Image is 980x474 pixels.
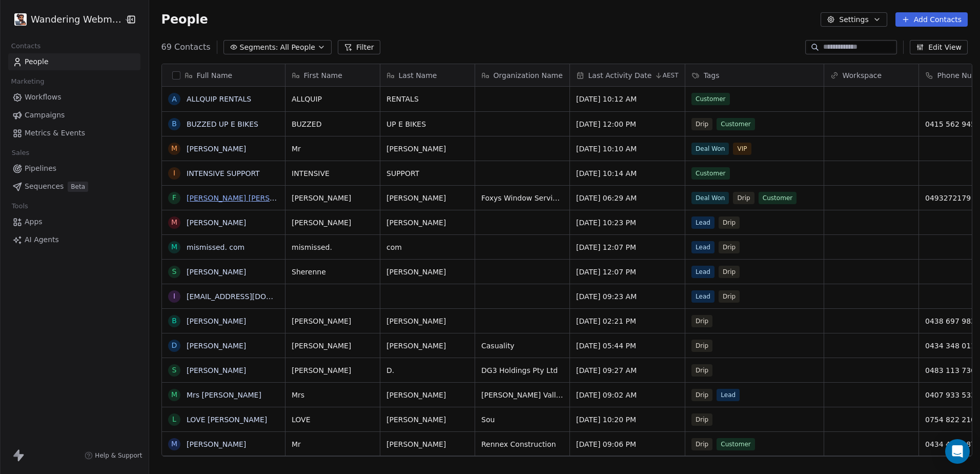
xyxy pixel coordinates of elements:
span: Workspace [843,70,882,81]
span: Pipelines [25,163,56,174]
a: AI Agents [8,231,140,248]
a: mismissed. com [187,243,244,251]
button: Settings [821,12,887,27]
span: [PERSON_NAME] [386,414,446,425]
span: ALLQUIP [292,94,322,104]
span: AEST [663,71,679,80]
span: [DATE] 10:23 PM [576,218,636,228]
span: [PERSON_NAME] [292,316,351,326]
span: Lead [691,266,714,278]
span: [DATE] 10:12 AM [576,94,637,104]
a: BUZZED UP E BIKES [187,120,258,128]
span: Customer [758,192,797,204]
span: Drip [733,192,754,204]
span: Casuality [481,341,515,351]
span: 0483 113 736 [925,365,975,376]
div: F [172,192,176,203]
span: Deal Won [691,143,729,155]
span: Contacts [7,38,45,54]
span: [PERSON_NAME] [292,193,351,203]
span: AI Agents [25,234,59,245]
span: Sequences [25,181,64,192]
a: Workflows [8,89,140,106]
span: 0434 348 011 [925,341,975,351]
div: S [172,365,176,376]
span: [DATE] 09:06 PM [576,439,636,449]
span: Last Name [399,70,437,81]
a: INTENSIVE SUPPORT [187,169,260,177]
span: Marketing [7,74,49,89]
div: Full Name [162,64,285,86]
span: Wandering Webmaster [31,13,121,26]
span: [PERSON_NAME] Valley Girl Guides [481,390,563,400]
span: [DATE] 09:27 AM [576,365,637,376]
span: Organization Name [494,70,563,81]
span: Drip [718,266,739,278]
span: Drip [691,340,712,352]
span: Tools [7,199,32,214]
div: D [171,340,177,351]
div: Workspace [824,64,918,86]
span: Campaigns [25,110,65,121]
div: M [171,439,177,449]
span: [DATE] 12:00 PM [576,119,636,129]
img: logo.png [14,13,27,26]
span: Customer [691,93,730,105]
div: B [172,118,177,129]
span: [PERSON_NAME] [292,218,351,228]
span: Lead [717,389,740,401]
button: Wandering Webmaster [12,11,117,28]
span: mismissed. [292,242,332,252]
span: INTENSIVE [292,168,330,179]
a: [PERSON_NAME] [187,268,246,276]
a: [PERSON_NAME] [187,440,246,448]
a: [PERSON_NAME] [187,219,246,227]
div: Last Name [380,64,475,86]
span: [PERSON_NAME] [386,144,446,154]
a: People [8,53,140,70]
div: S [172,266,176,277]
span: Full Name [197,70,233,81]
span: 69 Contacts [161,41,211,53]
span: Customer [717,118,755,130]
span: 0754 822 210 [925,414,975,425]
span: [PERSON_NAME] [386,267,446,277]
span: [PERSON_NAME] [386,193,446,203]
span: [DATE] 10:20 PM [576,414,636,425]
span: [DATE] 05:44 PM [576,341,636,351]
a: [PERSON_NAME] [187,342,246,350]
span: People [161,12,208,27]
span: All People [280,42,315,53]
span: Drip [691,413,712,426]
a: [PERSON_NAME] [PERSON_NAME] [187,194,308,202]
div: m [171,242,177,252]
span: UP E BIKES [386,119,426,129]
span: Help & Support [95,451,142,460]
span: Drip [718,216,739,229]
span: Drip [718,290,739,303]
span: [DATE] 06:29 AM [576,193,637,203]
a: LOVE [PERSON_NAME] [187,416,267,424]
span: Deal Won [691,192,729,204]
div: Last Activity DateAEST [570,64,685,86]
span: Lead [691,241,714,253]
span: Customer [691,167,730,180]
a: SequencesBeta [8,178,140,195]
span: Drip [691,118,712,130]
span: Tags [704,70,720,81]
span: First Name [304,70,342,81]
span: VIP [733,143,751,155]
span: Drip [691,389,712,401]
span: D. [386,365,394,376]
span: 0434 491 387 [925,439,975,449]
a: Metrics & Events [8,125,140,142]
span: Mrs [292,390,304,400]
span: Drip [691,315,712,327]
div: i [173,291,175,302]
span: Sou [481,414,495,425]
span: com [386,242,402,252]
div: M [171,217,177,228]
span: [DATE] 09:02 AM [576,390,637,400]
button: Edit View [910,40,968,54]
span: People [25,56,49,67]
